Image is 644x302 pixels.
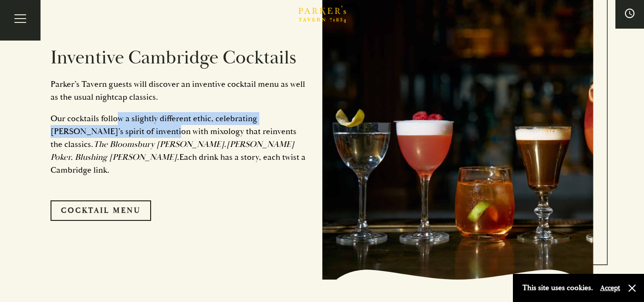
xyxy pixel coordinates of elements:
a: Cocktail Menu [51,200,151,220]
button: Accept [600,283,620,292]
p: Our cocktails follow a slightly different ethic, celebrating [PERSON_NAME]’s spirit of invention ... [51,112,308,177]
p: This site uses cookies. [522,281,593,295]
h2: Inventive Cambridge Cocktails [51,46,308,69]
em: The Bloomsbury [PERSON_NAME] [93,139,224,150]
button: Close and accept [627,283,637,293]
em: [PERSON_NAME] Poker. Blushing [PERSON_NAME]. [51,139,294,163]
span: P [51,79,55,90]
p: arker’s Tavern guests will discover an inventive cocktail menu as well as the usual nightcap clas... [51,78,308,104]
